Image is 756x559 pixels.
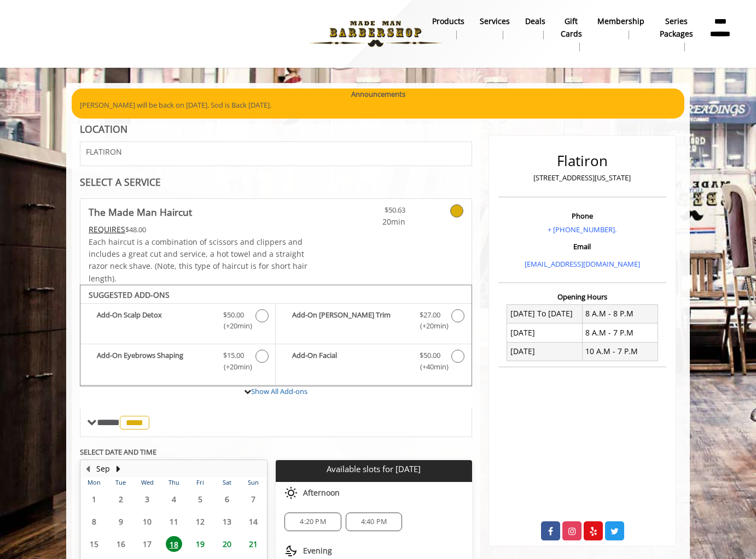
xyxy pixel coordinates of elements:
[80,447,156,457] b: SELECT DATE AND TIME
[83,463,92,475] button: Previous Month
[582,323,658,342] td: 8 A.M - 7 P.M
[160,477,187,488] th: Thu
[96,463,110,475] button: Sep
[300,4,451,64] img: Made Man Barbershop logo
[548,225,617,234] a: + [PHONE_NUMBER].
[361,517,387,526] span: 4:40 PM
[597,15,644,27] b: Membership
[501,243,664,250] h3: Email
[251,386,307,396] a: Show All Add-ons
[660,15,693,40] b: Series packages
[245,536,261,552] span: 21
[187,533,213,555] td: Select day19
[525,15,545,27] b: Deals
[582,342,658,361] td: 10 A.M - 7 P.M
[582,304,658,323] td: 8 A.M - 8 P.M
[284,513,341,531] div: 4:20 PM
[561,15,582,40] b: gift cards
[280,464,467,474] p: Available slots for [DATE]
[107,477,133,488] th: Tue
[590,14,652,42] a: MembershipMembership
[498,293,666,301] h3: Opening Hours
[213,533,240,555] td: Select day20
[472,14,517,42] a: ServicesServices
[192,536,208,552] span: 19
[553,14,590,54] a: Gift cardsgift cards
[284,544,298,557] img: evening slots
[81,477,107,488] th: Mon
[303,546,332,555] span: Evening
[501,172,664,184] p: [STREET_ADDRESS][US_STATE]
[240,477,267,488] th: Sun
[480,15,510,27] b: Services
[166,536,182,552] span: 18
[525,259,640,269] a: [EMAIL_ADDRESS][DOMAIN_NAME]
[507,323,583,342] td: [DATE]
[300,517,325,526] span: 4:20 PM
[517,14,553,42] a: DealsDeals
[80,99,676,111] p: [PERSON_NAME] will be back on [DATE]. Sod is Back [DATE].
[89,290,170,300] b: SUGGESTED ADD-ONS
[284,486,298,499] img: afternoon slots
[424,14,472,42] a: Productsproducts
[507,342,583,361] td: [DATE]
[219,536,235,552] span: 20
[80,122,127,136] b: LOCATION
[501,153,664,169] h2: Flatiron
[80,177,472,187] div: SELECT A SERVICE
[134,477,160,488] th: Wed
[187,477,213,488] th: Fri
[652,14,701,54] a: Series packagesSeries packages
[507,304,583,323] td: [DATE] To [DATE]
[240,533,267,555] td: Select day21
[80,285,472,386] div: The Made Man Haircut Add-onS
[351,89,405,100] b: Announcements
[501,212,664,220] h3: Phone
[346,513,402,531] div: 4:40 PM
[160,533,187,555] td: Select day18
[114,463,123,475] button: Next Month
[303,489,340,497] span: Afternoon
[432,15,464,27] b: products
[86,148,122,156] span: FLATIRON
[213,477,240,488] th: Sat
